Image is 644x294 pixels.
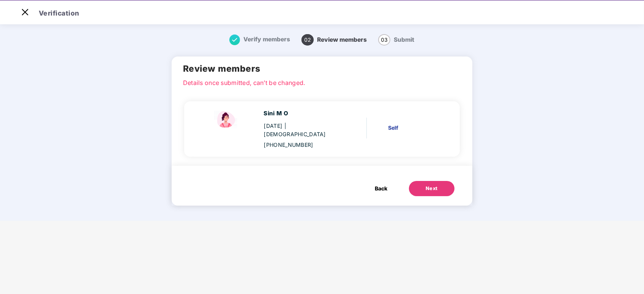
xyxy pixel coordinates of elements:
[301,34,314,46] span: 02
[243,36,290,43] span: Verify members
[183,62,461,76] h2: Review members
[264,141,338,149] div: [PHONE_NUMBER]
[378,34,390,46] span: 03
[409,181,455,196] button: Next
[264,122,338,138] div: [DATE]
[317,36,367,43] span: Review members
[264,123,326,137] span: | [DEMOGRAPHIC_DATA]
[388,124,437,132] div: Self
[229,35,240,45] img: svg+xml;base64,PHN2ZyB4bWxucz0iaHR0cDovL3d3dy53My5vcmcvMjAwMC9zdmciIHdpZHRoPSIxNiIgaGVpZ2h0PSIxNi...
[375,184,387,193] span: Back
[264,109,338,118] div: Sini M O
[211,109,241,130] img: svg+xml;base64,PHN2ZyBpZD0iU3BvdXNlX2ljb24iIHhtbG5zPSJodHRwOi8vd3d3LnczLm9yZy8yMDAwL3N2ZyIgd2lkdG...
[426,185,438,192] div: Next
[183,78,461,85] p: Details once submitted, can’t be changed.
[367,181,395,196] button: Back
[394,36,414,43] span: Submit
